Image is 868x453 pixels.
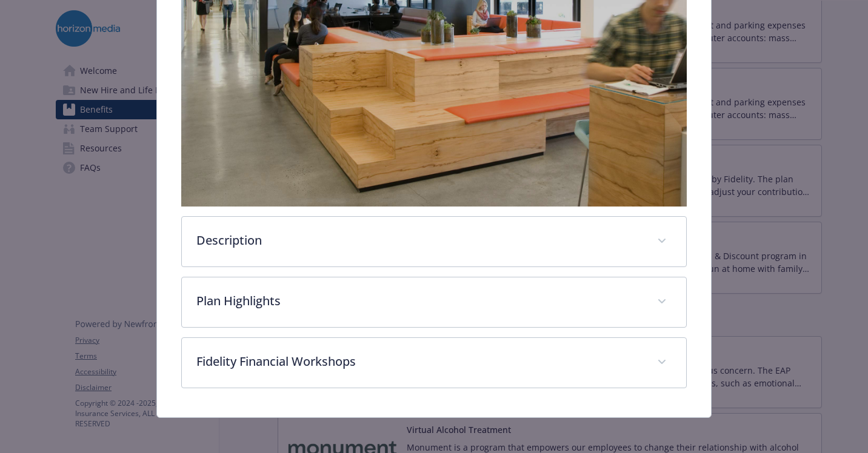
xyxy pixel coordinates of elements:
[196,352,643,371] p: Fidelity Financial Workshops
[196,292,643,310] p: Plan Highlights
[182,338,686,388] div: Fidelity Financial Workshops
[182,217,686,266] div: Description
[182,277,686,327] div: Plan Highlights
[196,231,643,250] p: Description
